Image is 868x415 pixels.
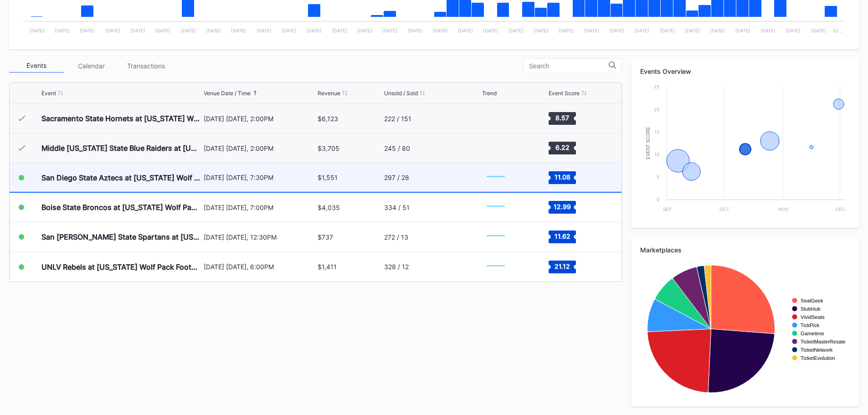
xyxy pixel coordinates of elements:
[657,174,659,179] text: 5
[80,28,95,33] text: [DATE]
[384,144,410,152] div: 245 / 80
[786,28,801,33] text: [DATE]
[155,28,170,33] text: [DATE]
[231,28,246,33] text: [DATE]
[384,115,411,123] div: 222 / 151
[41,114,201,123] div: Sacramento State Hornets at [US_STATE] Wolf Pack Football
[483,28,498,33] text: [DATE]
[41,143,201,153] div: Middle [US_STATE] State Blue Raiders at [US_STATE] Wolf Pack
[41,203,201,212] div: Boise State Broncos at [US_STATE] Wolf Pack Football (Rescheduled from 10/25)
[318,115,338,123] div: $6,123
[811,28,826,33] text: [DATE]
[801,306,821,312] text: StubHub
[41,232,201,241] div: San [PERSON_NAME] State Spartans at [US_STATE] Wolf Pack Football
[482,166,509,189] svg: Chart title
[204,144,316,152] div: [DATE] [DATE], 2:00PM
[654,129,659,134] text: 15
[654,84,659,89] text: 25
[555,143,569,151] text: 6.22
[555,262,570,270] text: 21.12
[384,263,409,271] div: 328 / 12
[204,204,316,211] div: [DATE] [DATE], 7:00PM
[384,90,418,97] div: Unsold / Sold
[609,28,624,33] text: [DATE]
[760,28,776,33] text: [DATE]
[204,115,316,123] div: [DATE] [DATE], 2:00PM
[318,233,333,241] div: $737
[640,246,850,254] div: Marketplaces
[384,174,409,181] div: 297 / 28
[833,28,843,33] text: 22 …
[482,196,509,219] svg: Chart title
[801,298,823,303] text: SeatGeek
[384,204,410,211] div: 334 / 51
[282,28,297,33] text: [DATE]
[41,173,201,182] div: San Diego State Aztecs at [US_STATE] Wolf Pack Football
[657,197,659,202] text: 0
[30,28,45,33] text: [DATE]
[735,28,750,33] text: [DATE]
[640,82,850,219] svg: Chart title
[41,262,201,272] div: UNLV Rebels at [US_STATE] Wolf Pack Football
[204,233,316,241] div: [DATE] [DATE], 12:30PM
[534,28,549,33] text: [DATE]
[318,90,340,97] div: Revenue
[801,323,820,328] text: TickPick
[382,28,397,33] text: [DATE]
[640,67,850,75] div: Events Overview
[584,28,599,33] text: [DATE]
[105,28,120,33] text: [DATE]
[482,137,509,159] svg: Chart title
[130,28,145,33] text: [DATE]
[801,339,845,344] text: TicketMasterResale
[554,203,571,210] text: 12.99
[654,107,659,112] text: 20
[663,206,671,212] text: Sep
[433,28,448,33] text: [DATE]
[408,28,423,33] text: [DATE]
[318,204,340,211] div: $4,035
[482,256,509,278] svg: Chart title
[801,355,835,361] text: TicketEvolution
[660,28,675,33] text: [DATE]
[318,144,339,152] div: $3,705
[508,28,524,33] text: [DATE]
[646,127,651,159] text: Event Score
[181,28,196,33] text: [DATE]
[458,28,473,33] text: [DATE]
[204,174,316,181] div: [DATE] [DATE], 7:30PM
[801,331,824,336] text: Gametime
[482,90,497,97] div: Trend
[318,174,338,181] div: $1,551
[634,28,649,33] text: [DATE]
[710,28,725,33] text: [DATE]
[307,28,322,33] text: [DATE]
[64,59,118,73] div: Calendar
[384,233,408,241] div: 272 / 13
[778,206,789,212] text: Nov
[204,90,251,97] div: Venue Date / Time
[554,173,570,180] text: 11.08
[836,206,845,212] text: Dec
[257,28,272,33] text: [DATE]
[118,59,173,73] div: Transactions
[318,263,337,271] div: $1,411
[482,225,509,248] svg: Chart title
[332,28,347,33] text: [DATE]
[529,62,609,70] input: Search
[640,261,850,397] svg: Chart title
[206,28,221,33] text: [DATE]
[357,28,372,33] text: [DATE]
[549,90,580,97] div: Event Score
[41,90,56,97] div: Event
[801,314,825,320] text: VividSeats
[204,263,316,271] div: [DATE] [DATE], 6:00PM
[555,114,569,122] text: 8.57
[654,152,659,157] text: 10
[801,347,833,353] text: TicketNetwork
[55,28,70,33] text: [DATE]
[554,232,570,240] text: 11.62
[559,28,574,33] text: [DATE]
[685,28,700,33] text: [DATE]
[9,59,64,73] div: Events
